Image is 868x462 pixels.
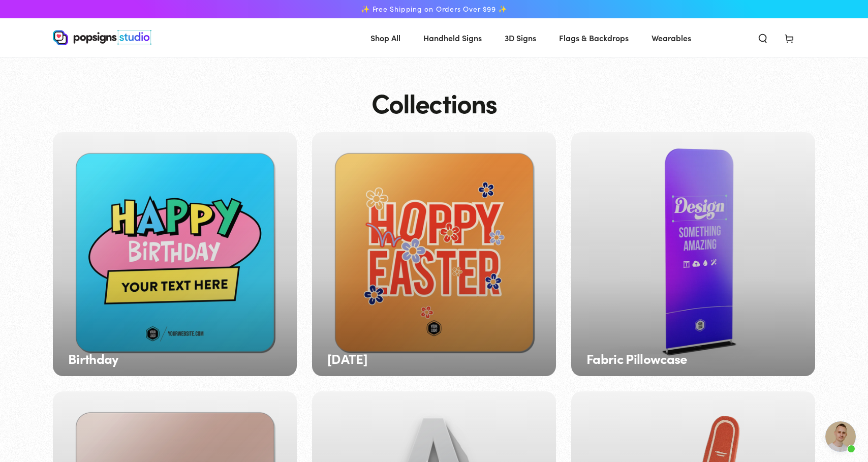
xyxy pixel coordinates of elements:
span: Wearables [652,30,691,45]
a: Shop All [363,24,408,51]
div: Open chat [825,421,856,452]
summary: Search our site [750,26,776,49]
span: Handheld Signs [423,30,482,45]
a: Flags & Backdrops [551,24,636,51]
a: Birthday [53,132,297,376]
span: ✨ Free Shipping on Orders Over $99 ✨ [361,5,507,14]
h3: Birthday [68,351,118,366]
h3: [DATE] [327,351,367,366]
img: Popsigns Studio [53,30,151,45]
h1: Collections [371,88,497,117]
a: 3D Signs [497,24,544,51]
a: Wearables [644,24,699,51]
span: Shop All [370,30,400,45]
a: [DATE] [312,132,556,376]
span: Flags & Backdrops [559,30,629,45]
a: Handheld Signs [416,24,489,51]
a: Fabric Pillowcase Fabric Pillowcase [571,132,815,376]
h3: Fabric Pillowcase [586,351,688,366]
span: 3D Signs [505,30,536,45]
